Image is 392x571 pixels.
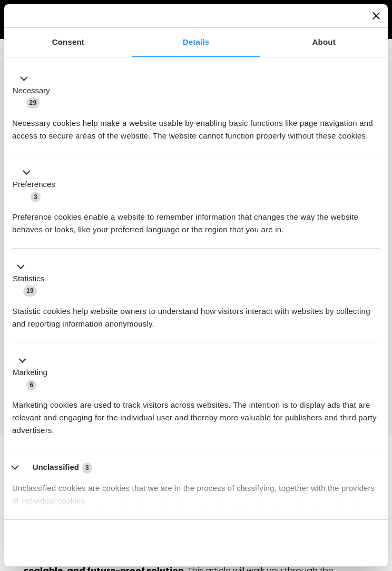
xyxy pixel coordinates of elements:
[31,192,41,202] span: 3
[13,367,47,379] label: Marketing
[13,179,55,191] label: Preferences
[13,273,44,285] label: Statistics
[12,72,56,109] button: Necessary (29)
[12,461,99,474] button: Unclassified (3)
[12,166,62,203] button: Preferences (3)
[12,297,380,330] div: Statistic cookies help website owners to understand how visitors interact with websites by collec...
[12,260,51,297] button: Statistics (19)
[12,203,380,236] div: Preference cookies enable a website to remember information that changes the way the website beha...
[26,97,40,108] span: 29
[259,528,380,558] button: Okay
[373,12,380,19] button: Close banner
[12,391,380,437] div: Marketing cookies are used to track visitors across websites. The intention is to display ads tha...
[4,28,132,57] a: Consent
[13,85,50,97] label: Necessary
[23,285,37,296] span: 19
[12,109,380,142] div: Necessary cookies help make a website usable by enabling basic functions like page navigation and...
[12,355,54,391] button: Marketing (6)
[26,380,36,390] span: 6
[12,474,380,507] div: Unclassified cookies are cookies that we are in the process of classifying, together with the pro...
[260,28,388,57] a: About
[82,462,92,473] span: 3
[132,28,260,57] a: Details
